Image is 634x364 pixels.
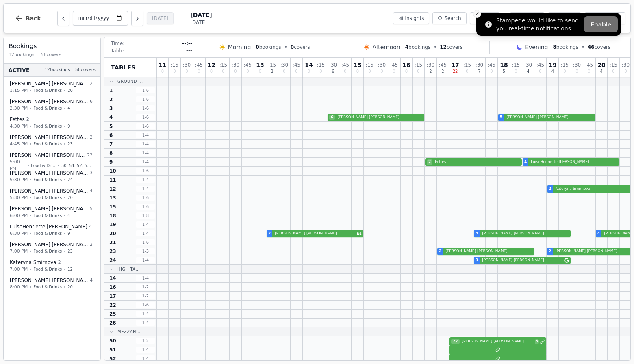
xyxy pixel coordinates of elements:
[29,105,32,111] span: •
[31,162,56,168] span: Food & Drinks
[190,19,212,26] span: [DATE]
[622,63,630,67] span: : 30
[109,257,116,264] span: 24
[75,67,96,74] span: 58 covers
[5,167,99,186] button: [PERSON_NAME] [PERSON_NAME]35:30 PM•Food & Drinks•24
[67,195,73,201] span: 20
[10,170,88,176] span: [PERSON_NAME] [PERSON_NAME]
[58,259,61,266] span: 2
[136,114,155,120] span: 1 - 6
[63,105,66,111] span: •
[336,115,423,120] span: [PERSON_NAME] [PERSON_NAME]
[186,48,192,54] span: ---
[271,69,273,74] span: 2
[136,248,155,254] span: 1 - 3
[553,44,578,50] span: bookings
[185,69,188,74] span: 0
[405,44,430,50] span: bookings
[109,159,113,165] span: 9
[29,123,32,129] span: •
[136,293,155,299] span: 1 - 2
[109,177,116,183] span: 11
[551,69,554,74] span: 4
[109,275,116,282] span: 14
[136,284,155,290] span: 1 - 2
[305,62,313,68] span: 14
[136,311,155,317] span: 1 - 4
[585,63,593,67] span: : 45
[109,230,116,237] span: 20
[109,284,116,290] span: 16
[63,212,66,219] span: •
[478,69,480,74] span: 7
[308,69,310,74] span: 0
[488,63,495,67] span: : 45
[136,239,155,245] span: 1 - 6
[109,248,116,255] span: 23
[109,96,113,103] span: 2
[564,258,569,263] svg: Google booking
[109,212,116,219] span: 18
[136,302,155,308] span: 1 - 6
[109,105,113,112] span: 3
[57,11,69,26] button: Previous day
[573,63,581,67] span: : 30
[136,195,155,201] span: 1 - 6
[33,105,62,111] span: Food & Drinks
[33,123,62,129] span: Food & Drinks
[244,63,252,67] span: : 45
[87,152,93,159] span: 22
[117,329,142,335] span: Mezzani...
[317,63,325,67] span: : 15
[10,105,28,112] span: 2:30 PM
[440,44,447,50] span: 12
[136,168,155,174] span: 1 - 6
[195,63,203,67] span: : 45
[470,12,500,24] button: Block
[539,69,541,74] span: 0
[57,162,60,168] span: •
[444,15,461,22] span: Search
[136,177,155,183] span: 1 - 4
[90,277,93,284] span: 4
[29,212,32,219] span: •
[109,338,116,344] span: 50
[117,78,143,84] span: Ground ...
[29,248,32,254] span: •
[207,62,215,68] span: 12
[9,42,96,50] h3: Bookings
[610,63,617,67] span: : 15
[89,223,92,230] span: 4
[63,266,66,272] span: •
[109,123,113,130] span: 5
[463,63,471,67] span: : 15
[171,63,178,67] span: : 15
[136,338,155,344] span: 1 - 2
[63,141,66,147] span: •
[136,87,155,93] span: 1 - 6
[111,40,124,47] span: Time:
[588,44,610,50] span: covers
[10,134,88,141] span: [PERSON_NAME] [PERSON_NAME]
[439,249,441,254] span: 2
[63,177,66,183] span: •
[588,69,590,74] span: 0
[219,63,227,67] span: : 15
[357,231,362,236] svg: Customer message
[90,206,93,212] span: 5
[259,69,261,74] span: 0
[405,44,408,50] span: 4
[480,258,563,263] span: [PERSON_NAME] [PERSON_NAME]
[600,69,603,74] span: 4
[10,194,28,201] span: 5:30 PM
[529,159,618,165] span: LuiseHenriette [PERSON_NAME]
[293,63,300,67] span: : 45
[5,78,99,97] button: [PERSON_NAME] [PERSON_NAME]21:15 PM•Food & Drinks•20
[378,63,386,67] span: : 30
[29,230,32,236] span: •
[67,212,70,219] span: 4
[44,67,70,74] span: 12 bookings
[136,221,155,227] span: 1 - 4
[354,62,361,68] span: 15
[117,266,140,272] span: High Ta...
